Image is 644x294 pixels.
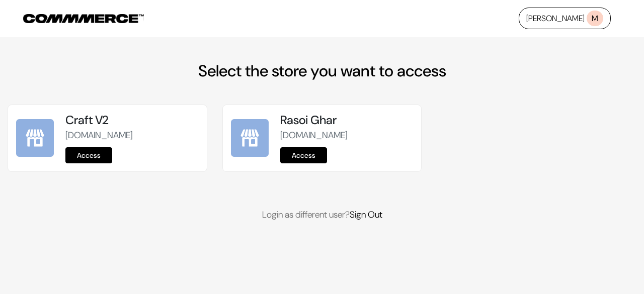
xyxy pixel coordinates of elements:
[8,208,636,222] p: Login as different user?
[231,119,269,157] img: Rasoi Ghar
[65,113,198,128] h5: Craft V2
[23,14,144,23] img: COMMMERCE
[8,61,636,80] h2: Select the store you want to access
[519,8,611,29] a: [PERSON_NAME]M
[350,209,382,221] a: Sign Out
[587,11,603,26] span: M
[280,147,327,163] a: Access
[280,113,413,128] h5: Rasoi Ghar
[65,129,198,142] p: [DOMAIN_NAME]
[280,129,413,142] p: [DOMAIN_NAME]
[65,147,112,163] a: Access
[16,119,54,157] img: Craft V2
